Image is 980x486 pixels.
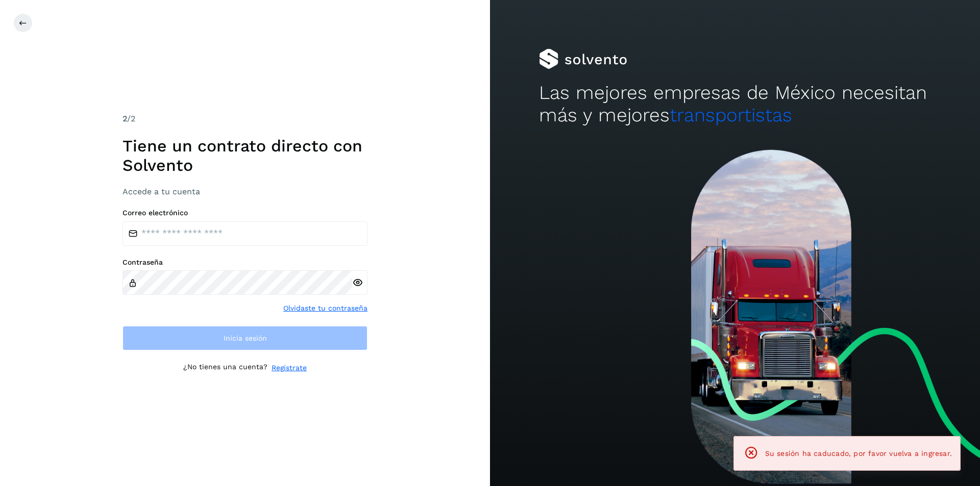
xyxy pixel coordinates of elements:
a: Olvidaste tu contraseña [283,303,367,314]
p: ¿No tienes una cuenta? [183,363,267,373]
span: 2 [122,114,127,123]
a: Regístrate [272,363,307,373]
label: Correo electrónico [122,209,367,217]
h3: Accede a tu cuenta [122,187,367,196]
label: Contraseña [122,258,367,267]
button: Inicia sesión [122,326,367,350]
h1: Tiene un contrato directo con Solvento [122,136,367,175]
h2: Las mejores empresas de México necesitan más y mejores [539,82,931,127]
span: Su sesión ha caducado, por favor vuelva a ingresar. [765,449,952,457]
span: Inicia sesión [224,335,267,342]
span: transportistas [670,104,792,126]
div: /2 [122,113,367,125]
